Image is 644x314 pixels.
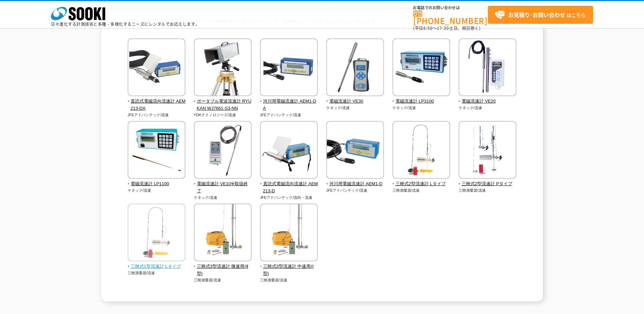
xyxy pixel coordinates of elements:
p: YDKテクノロジーズ/流速 [194,112,252,118]
p: 日々進化する計測技術と多種・多様化するニーズにレンタルでお応えします。 [51,22,200,26]
span: 三映式1型流速計 Lタイプ [128,263,186,270]
p: ケネック/流速 [459,105,517,111]
img: 三映式2型流速計 Pタイプ [459,121,516,180]
a: 電磁流速計 LP3100 [392,91,450,105]
span: 三映式3型流速計 微速用(Ⅱ型) [194,263,252,277]
p: JFEアドバンテック/流向・流速 [260,195,318,200]
img: 電磁流速計 LP1100 [128,121,185,180]
span: 電磁流速計 VE20 [459,98,517,105]
a: 三映式2型流速計 Pタイプ [459,174,517,188]
a: 電磁流速計 VE30 [326,91,384,105]
p: ケネック/流速 [128,188,186,193]
p: ケネック/流速 [392,105,450,111]
span: 直読式電磁流向流速計 AEM213-DA [128,98,186,112]
p: JFEアドバンテック/流速 [326,188,384,193]
span: 直読式電磁流向流速計 AEM213-D [260,180,318,195]
span: 河川用電磁流速計 AEM1-D [326,180,384,188]
img: 三映式3型流速計 中速用(Ⅰ型) [260,204,318,263]
p: JFEアドバンテック/流速 [128,112,186,118]
p: ケネック/流速 [326,105,384,111]
a: 直読式電磁流向流速計 AEM213-D [260,174,318,194]
img: 三映式1型流速計 Lタイプ [128,204,185,263]
img: 電磁流速計 LP3100 [392,38,450,98]
span: ポータブル電波流速計 RYUKAN WJ7661-S3-NN [194,98,252,112]
img: 河川用電磁流速計 AEM1-DA [260,38,318,98]
p: JFEアドバンテック/流速 [260,112,318,118]
img: 電磁流速計 VE30 [326,38,384,98]
span: 電磁流速計 LP3100 [392,98,450,105]
img: 三映式2型流速計 Lタイプ [392,121,450,180]
p: 三映測量器/流速 [392,188,450,193]
span: 三映式2型流速計 Pタイプ [459,180,517,188]
a: 電磁流速計 VE20 [459,91,517,105]
a: 電磁流速計 VE10※取扱終了 [194,174,252,194]
span: 電磁流速計 VE30 [326,98,384,105]
p: ケネック/流速 [194,195,252,200]
a: 三映式1型流速計 Lタイプ [128,257,186,270]
span: お電話でのお問い合わせは [413,6,488,10]
a: [PHONE_NUMBER] [413,11,488,24]
a: 三映式3型流速計 微速用(Ⅱ型) [194,257,252,277]
p: 三映測量器/流速 [194,277,252,283]
img: 三映式3型流速計 微速用(Ⅱ型) [194,204,252,263]
a: ポータブル電波流速計 RYUKAN WJ7661-S3-NN [194,91,252,112]
span: 三映式2型流速計 Lタイプ [392,180,450,188]
span: (平日 ～ 土日、祝日除く) [413,25,480,31]
img: 電磁流速計 VE10※取扱終了 [194,121,252,180]
p: 三映測量器/流速 [128,270,186,276]
strong: お見積り･お問い合わせ [508,11,565,19]
img: 直読式電磁流向流速計 AEM213-D [260,121,318,180]
span: 8:50 [423,25,433,31]
span: 河川用電磁流速計 AEM1-DA [260,98,318,112]
img: 直読式電磁流向流速計 AEM213-DA [128,38,185,98]
a: お見積り･お問い合わせはこちら [488,6,593,24]
img: 電磁流速計 VE20 [459,38,516,98]
p: 三映測量器/流速 [459,188,517,193]
a: 直読式電磁流向流速計 AEM213-DA [128,91,186,112]
a: 河川用電磁流速計 AEM1-DA [260,91,318,112]
a: 電磁流速計 LP1100 [128,174,186,188]
span: 三映式3型流速計 中速用(Ⅰ型) [260,263,318,277]
a: 三映式2型流速計 Lタイプ [392,174,450,188]
span: 電磁流速計 LP1100 [128,180,186,188]
p: 三映測量器/流速 [260,277,318,283]
img: 河川用電磁流速計 AEM1-D [326,121,384,180]
a: 三映式3型流速計 中速用(Ⅰ型) [260,257,318,277]
img: ポータブル電波流速計 RYUKAN WJ7661-S3-NN [194,38,252,98]
a: 河川用電磁流速計 AEM1-D [326,174,384,188]
span: 電磁流速計 VE10※取扱終了 [194,180,252,195]
span: 17:30 [437,25,449,31]
span: はこちら [495,10,586,20]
